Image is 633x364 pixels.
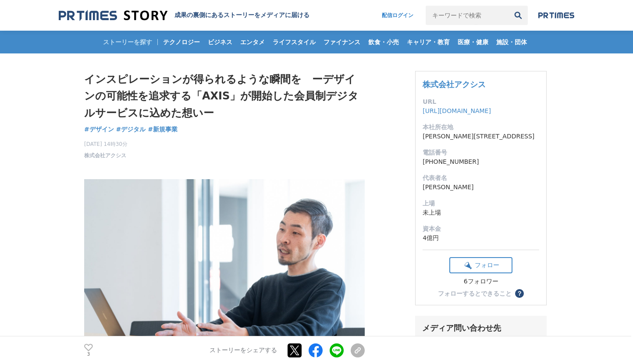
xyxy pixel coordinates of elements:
a: ビジネス [204,31,236,53]
a: #新規事業 [148,125,178,134]
a: テクノロジー [160,31,203,53]
span: ビジネス [204,38,236,46]
dd: [PERSON_NAME] [423,183,539,192]
button: フォロー [449,257,512,273]
dt: URL [423,97,539,106]
a: エンタメ [237,31,268,53]
a: 飲食・小売 [365,31,402,53]
div: メディア問い合わせ先 [422,323,540,333]
dt: 本社所在地 [423,123,539,132]
a: 成果の裏側にあるストーリーをメディアに届ける 成果の裏側にあるストーリーをメディアに届ける [59,10,309,21]
a: 施設・団体 [493,31,530,53]
span: [DATE] 14時30分 [84,140,128,148]
dd: [PHONE_NUMBER] [423,157,539,166]
a: 株式会社アクシス [423,80,486,89]
span: 施設・団体 [493,38,530,46]
span: ファイナンス [320,38,364,46]
span: #新規事業 [148,125,178,133]
button: 検索 [509,6,528,25]
span: 飲食・小売 [365,38,402,46]
dd: 未上場 [423,208,539,217]
a: 配信ログイン [373,6,422,25]
dt: 代表者名 [423,173,539,183]
dd: [PERSON_NAME][STREET_ADDRESS] [423,132,539,141]
a: [URL][DOMAIN_NAME] [423,107,491,114]
dt: 電話番号 [423,148,539,157]
a: キャリア・教育 [403,31,453,53]
a: 株式会社アクシス [84,152,126,159]
button: ？ [515,289,524,298]
span: エンタメ [237,38,268,46]
p: ストーリーをシェアする [210,346,277,354]
span: ライフスタイル [269,38,319,46]
dt: 上場 [423,199,539,208]
span: #デジタル [116,125,146,133]
h1: インスピレーションが得られるような瞬間を ーデザインの可能性を追求する「AXIS」が開始した会員制デジタルサービスに込めた想いー [84,71,365,121]
div: フォローするとできること [438,290,512,297]
span: 医療・健康 [454,38,492,46]
span: #デザイン [84,125,114,133]
span: ？ [516,290,523,297]
a: ファイナンス [320,31,364,53]
p: 3 [84,352,93,357]
h2: 成果の裏側にあるストーリーをメディアに届ける [174,11,309,19]
dt: 資本金 [423,224,539,233]
input: キーワードで検索 [426,6,509,25]
span: テクノロジー [160,38,203,46]
img: 成果の裏側にあるストーリーをメディアに届ける [59,10,167,21]
span: キャリア・教育 [403,38,453,46]
a: #デジタル [116,125,146,134]
a: #デザイン [84,125,114,134]
img: prtimes [538,12,574,19]
a: ライフスタイル [269,31,319,53]
div: 6フォロワー [449,278,512,286]
a: 医療・健康 [454,31,492,53]
dd: 4億円 [423,233,539,243]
